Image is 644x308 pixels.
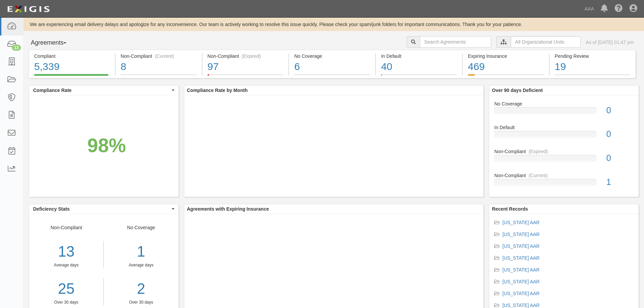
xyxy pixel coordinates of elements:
div: Non-Compliant [29,224,104,305]
a: In Default0 [494,124,634,148]
span: Compliance Rate [33,87,170,94]
div: (Expired) [242,53,261,60]
div: Expiring Insurance [468,53,544,60]
a: No Coverage6 [289,74,375,79]
div: (Expired) [529,148,548,155]
div: As of [DATE] 01:47 pm [586,39,634,46]
div: 40 [381,60,457,74]
div: 469 [468,60,544,74]
div: 98% [87,132,126,160]
div: Over 30 days [109,300,173,305]
div: 13 [29,241,103,262]
div: 0 [601,104,639,117]
a: AAA [581,2,597,16]
div: 13 [12,45,21,51]
input: All Organizational Units [511,36,581,48]
div: Average days [109,262,173,268]
div: Compliant [34,53,110,60]
div: No Coverage [489,100,639,107]
a: [US_STATE] AAR [502,267,540,273]
div: 6 [294,60,370,74]
div: We are experiencing email delivery delays and apologize for any inconvenience. Our team is active... [24,21,644,28]
a: Non-Compliant(Current)8 [116,74,202,79]
b: Recent Records [492,206,528,212]
div: 0 [601,128,639,140]
div: 19 [555,60,630,74]
b: Over 90 days Deficient [492,88,543,93]
span: Deficiency Stats [33,206,170,212]
div: In Default [381,53,457,60]
a: Expiring Insurance469 [463,74,549,79]
button: Deficiency Stats [29,204,178,214]
a: 25 [29,278,103,300]
a: In Default40 [376,74,462,79]
div: (Current) [155,53,174,60]
b: Compliance Rate by Month [187,88,248,93]
a: [US_STATE] AAR [502,255,540,261]
a: [US_STATE] AAR [502,291,540,296]
a: Non-Compliant(Expired)0 [494,148,634,172]
div: Pending Review [555,53,630,60]
div: 97 [208,60,284,74]
a: Non-Compliant(Current)1 [494,172,634,191]
a: Compliant5,339 [29,74,115,79]
div: 5,339 [34,60,110,74]
a: [US_STATE] AAR [502,232,540,237]
a: No Coverage0 [494,100,634,124]
i: Help Center - Complianz [615,5,623,13]
a: Non-Compliant(Expired)97 [202,74,289,79]
div: No Coverage [294,53,370,60]
div: (Current) [529,172,548,179]
div: Non-Compliant (Expired) [208,53,284,60]
b: Agreements with Expiring Insurance [187,206,269,212]
a: Pending Review19 [550,74,636,79]
div: Non-Compliant (Current) [121,53,197,60]
a: [US_STATE] AAR [502,220,540,225]
a: 2 [109,278,173,300]
img: logo-5460c22ac91f19d4615b14bd174203de0afe785f0fc80cf4dbbc73dc1793850b.png [5,3,52,15]
div: 1 [109,241,173,262]
button: Compliance Rate [29,86,178,95]
div: No Coverage [104,224,178,305]
div: 8 [121,60,197,74]
a: [US_STATE] AAR [502,279,540,284]
input: Search Agreements [420,36,491,48]
a: [US_STATE] AAR [502,303,540,308]
div: Over 30 days [29,300,103,305]
div: Average days [29,262,103,268]
button: Agreements [29,36,79,50]
div: Non-Compliant [489,172,639,179]
div: 1 [601,176,639,188]
div: 0 [601,152,639,164]
div: Non-Compliant [489,148,639,155]
div: In Default [489,124,639,131]
a: [US_STATE] AAR [502,243,540,249]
